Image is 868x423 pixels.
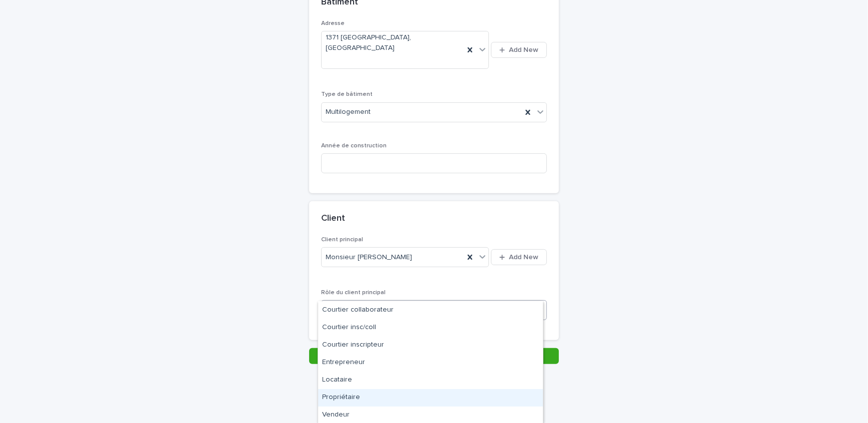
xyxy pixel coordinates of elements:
div: Locataire [318,372,543,389]
button: Add New [491,42,547,58]
h2: Client [321,213,345,224]
span: Multilogement [326,107,371,117]
span: Client principal [321,237,363,243]
div: Courtier inscripteur [318,337,543,354]
div: Courtier collaborateur [318,302,543,319]
span: Rôle du client principal [321,290,386,296]
span: Année de construction [321,143,387,149]
div: Courtier insc/coll [318,319,543,337]
button: Add New [491,249,547,265]
span: Add New [509,254,538,261]
span: Type de bâtiment [321,91,373,97]
button: Save [309,348,559,364]
span: Monsieur [PERSON_NAME] [326,252,412,263]
span: Add New [509,46,538,53]
div: Entrepreneur [318,354,543,372]
span: 1371 [GEOGRAPHIC_DATA], [GEOGRAPHIC_DATA] [326,32,460,53]
span: Adresse [321,20,345,26]
div: Propriétaire [318,389,543,407]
